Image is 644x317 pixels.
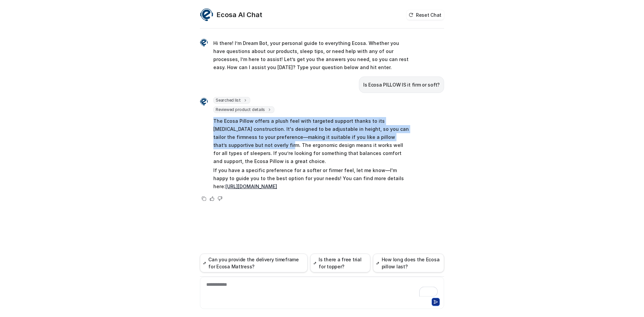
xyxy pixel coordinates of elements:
[213,97,250,104] span: Searched list
[213,39,410,71] p: Hi there! I’m Dream Bot, your personal guide to everything Ecosa. Whether you have questions abou...
[200,98,208,106] img: Widget
[407,10,444,20] button: Reset Chat
[225,183,277,189] a: [URL][DOMAIN_NAME]
[213,106,274,113] span: Reviewed product details
[200,8,213,21] img: Widget
[363,81,440,89] p: Is Ecosa PILLOW IS it firm or soft?
[213,117,410,165] p: The Ecosa Pillow offers a plush feel with targeted support thanks to its [MEDICAL_DATA] construct...
[310,254,370,272] button: Is there a free trial for topper?
[200,39,208,47] img: Widget
[213,166,410,191] p: If you have a specific preference for a softer or firmer feel, let me know—I'm happy to guide you...
[373,254,444,272] button: How long does the Ecosa pillow last?
[200,254,308,272] button: Can you provide the delivery timeframe for Ecosa Mattress?
[202,281,442,297] div: To enrich screen reader interactions, please activate Accessibility in Grammarly extension settings
[217,10,262,19] h2: Ecosa AI Chat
